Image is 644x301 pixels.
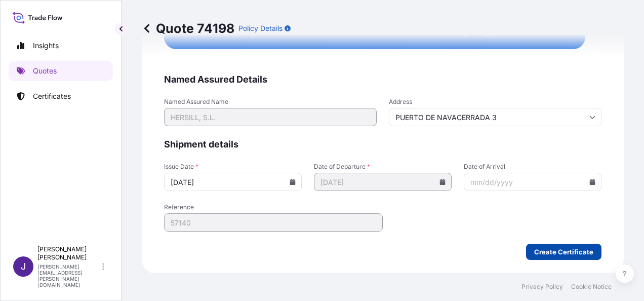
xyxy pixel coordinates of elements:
[9,61,113,81] a: Quotes
[21,261,26,272] span: J
[164,138,601,150] span: Shipment details
[389,98,601,106] span: Address
[37,245,100,261] p: [PERSON_NAME] [PERSON_NAME]
[464,173,601,191] input: mm/dd/yyyy
[521,283,563,291] a: Privacy Policy
[164,163,302,171] span: Issue Date
[9,35,113,56] a: Insights
[164,173,302,191] input: mm/dd/yyyy
[164,203,383,211] span: Reference
[571,283,612,291] a: Cookie Notice
[534,247,593,257] p: Create Certificate
[238,23,283,33] p: Policy Details
[164,73,601,86] span: Named Assured Details
[164,98,377,106] span: Named Assured Name
[314,163,452,171] span: Date of Departure
[37,264,100,288] p: [PERSON_NAME][EMAIL_ADDRESS][PERSON_NAME][DOMAIN_NAME]
[33,66,57,76] p: Quotes
[142,20,234,36] p: Quote 74198
[526,244,601,260] button: Create Certificate
[33,91,71,101] p: Certificates
[464,163,601,171] span: Date of Arrival
[9,86,113,106] a: Certificates
[33,41,59,51] p: Insights
[314,173,452,191] input: mm/dd/yyyy
[164,213,383,232] input: Your internal reference
[389,108,601,126] input: Cargo owner address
